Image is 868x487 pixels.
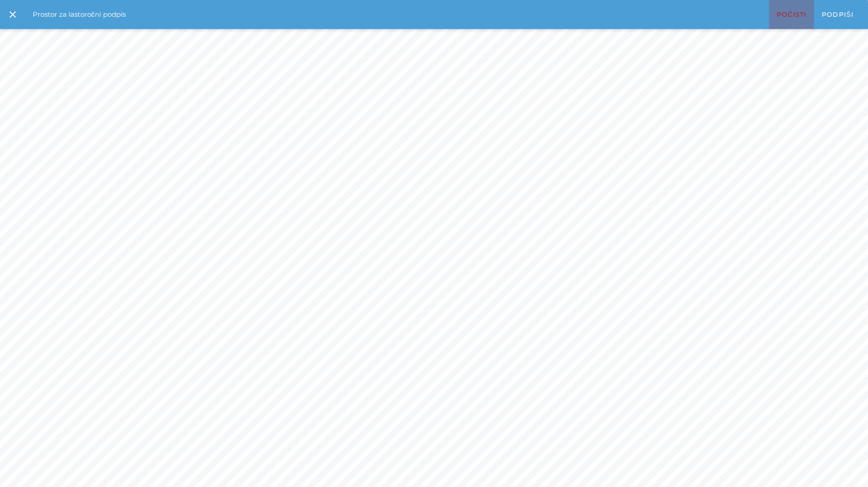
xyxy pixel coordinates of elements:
[738,389,868,487] div: Pripomoček za klepet
[24,10,126,20] div: Prostor za lastoročni podpis
[738,389,868,487] iframe: Chat Widget
[7,9,18,20] i: close
[776,10,807,19] span: Počisti
[821,10,853,19] span: Podpiši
